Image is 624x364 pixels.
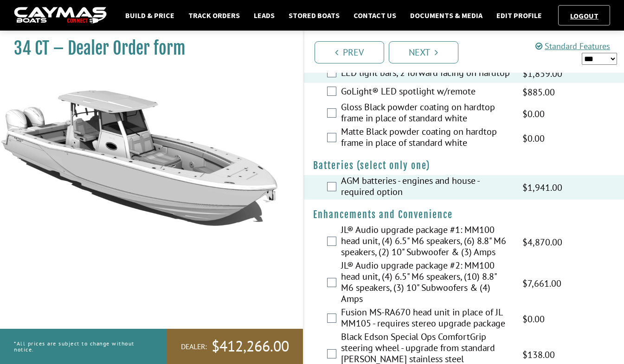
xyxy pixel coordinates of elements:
a: Contact Us [349,9,401,21]
label: Gloss Black powder coating on hardtop frame in place of standard white [341,101,511,126]
span: $1,859.00 [522,67,562,81]
label: GoLight® LED spotlight w/remote [341,86,511,99]
a: Documents & Media [405,9,487,21]
label: Fusion MS-RA670 head unit in place of JL MM105 - requires stereo upgrade package [341,307,511,331]
label: LED light bars, 2 forward facing on hardtop [341,67,511,81]
span: Dealer: [181,342,207,351]
a: Prev [315,41,384,63]
a: Dealer:$412,266.00 [167,329,303,364]
span: $7,661.00 [522,276,561,290]
a: Leads [249,9,279,21]
span: $1,941.00 [522,181,562,195]
span: $412,266.00 [212,337,289,356]
a: Edit Profile [492,9,547,21]
span: $0.00 [522,132,545,145]
label: JL® Audio upgrade package #2: MM100 head unit, (4) 6.5" M6 speakers, (10) 8.8" M6 speakers, (3) 1... [341,260,511,307]
a: Standard Features [535,41,610,51]
a: Track Orders [184,9,244,21]
h4: Batteries (select only one) [313,160,615,171]
label: Matte Black powder coating on hardtop frame in place of standard white [341,126,511,151]
a: Logout [566,11,603,20]
a: Build & Price [121,9,179,21]
label: AGM batteries - engines and house - required option [341,175,511,200]
img: caymas-dealer-connect-2ed40d3bc7270c1d8d7ffb4b79bf05adc795679939227970def78ec6f6c03838.gif [14,7,107,24]
p: *All prices are subject to change without notice. [14,336,146,357]
span: $885.00 [522,85,555,99]
span: $4,870.00 [522,235,562,249]
span: $0.00 [522,312,545,326]
span: $0.00 [522,107,545,121]
a: Next [389,41,458,63]
h4: Enhancements and Convenience [313,209,615,220]
h1: 34 CT – Dealer Order form [14,38,280,59]
span: $138.00 [522,348,555,362]
a: Stored Boats [284,9,344,21]
label: JL® Audio upgrade package #1: MM100 head unit, (4) 6.5" M6 speakers, (6) 8.8" M6 speakers, (2) 10... [341,224,511,260]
